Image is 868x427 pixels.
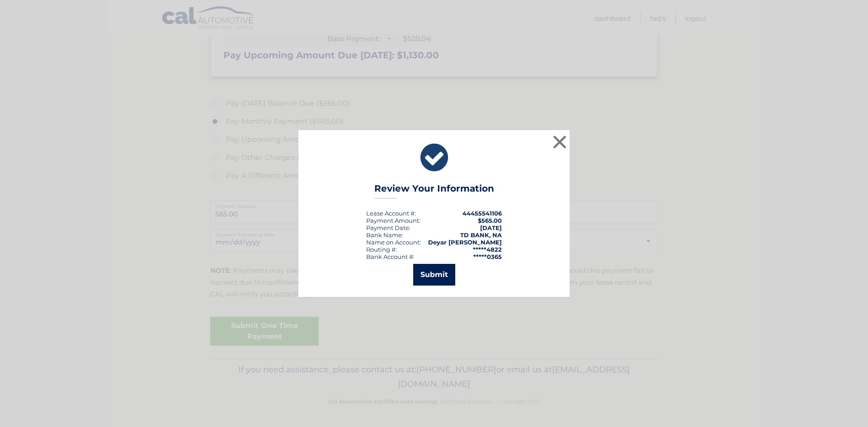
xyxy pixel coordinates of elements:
div: Lease Account #: [366,210,416,217]
div: Payment Amount: [366,217,420,224]
div: Name on Account: [366,239,421,246]
span: [DATE] [480,224,502,231]
span: Payment Date [366,224,409,231]
h3: Review Your Information [374,183,494,199]
div: Bank Account #: [366,253,415,260]
strong: 44455541106 [462,210,502,217]
span: $565.00 [478,217,502,224]
div: : [366,224,410,231]
strong: TD BANK, NA [460,231,502,239]
button: Submit [413,264,455,286]
div: Routing #: [366,246,397,253]
button: × [551,133,569,151]
div: Bank Name: [366,231,403,239]
strong: Deyar [PERSON_NAME] [428,239,502,246]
